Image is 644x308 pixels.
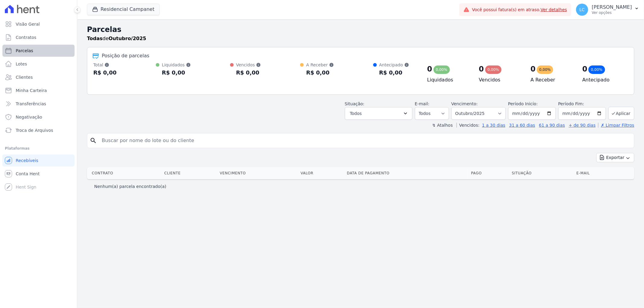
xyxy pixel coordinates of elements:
[306,68,334,78] div: R$ 0,00
[2,124,75,136] a: Troca de Arquivos
[298,167,345,179] th: Valor
[427,76,469,84] h4: Liquidados
[479,76,521,84] h4: Vencidos
[162,68,191,78] div: R$ 0,00
[16,34,36,40] span: Contratos
[345,101,364,106] label: Situação:
[2,31,75,43] a: Contratos
[2,154,75,167] a: Recebíveis
[485,65,501,74] div: 0,00%
[94,183,166,189] p: Nenhum(a) parcela encontrado(a)
[344,167,469,179] th: Data de Pagamento
[5,145,72,152] div: Plataformas
[90,137,97,144] i: search
[2,45,75,57] a: Parcelas
[537,65,553,74] div: 0,00%
[16,171,40,177] span: Conta Hent
[87,35,146,42] p: de
[87,167,162,179] th: Contrato
[509,167,574,179] th: Situação
[482,123,505,128] a: 1 a 30 dias
[16,127,53,133] span: Troca de Arquivos
[592,4,632,10] p: [PERSON_NAME]
[451,101,478,106] label: Vencimento:
[379,62,409,68] div: Antecipado
[582,76,624,84] h4: Antecipado
[558,101,606,107] label: Período Fim:
[102,52,149,59] div: Posição de parcelas
[2,58,75,70] a: Lotes
[432,123,453,128] label: ↯ Atalhos
[2,168,75,180] a: Conta Hent
[592,10,632,15] p: Ver opções
[508,101,538,106] label: Período Inicío:
[582,64,588,74] div: 0
[457,123,479,128] label: Vencidos:
[541,7,567,12] a: Ver detalhes
[16,114,42,120] span: Negativação
[530,64,536,74] div: 0
[162,167,217,179] th: Cliente
[574,167,622,179] th: E-mail
[379,68,409,78] div: R$ 0,00
[16,48,33,54] span: Parcelas
[579,8,585,12] span: LC
[2,18,75,30] a: Visão Geral
[2,98,75,110] a: Transferências
[87,4,160,15] button: Residencial Campanet
[87,24,634,35] h2: Parcelas
[162,62,191,68] div: Liquidados
[2,71,75,83] a: Clientes
[93,68,117,78] div: R$ 0,00
[415,101,430,106] label: E-mail:
[571,1,644,18] button: LC [PERSON_NAME] Ver opções
[479,64,484,74] div: 0
[598,123,634,128] a: ✗ Limpar Filtros
[93,62,117,68] div: Total
[2,111,75,123] a: Negativação
[539,123,565,128] a: 61 a 90 dias
[569,123,596,128] a: + de 90 dias
[16,87,47,94] span: Minha Carteira
[427,64,432,74] div: 0
[98,135,632,147] input: Buscar por nome do lote ou do cliente
[530,76,572,84] h4: A Receber
[596,153,634,162] button: Exportar
[434,65,450,74] div: 0,00%
[236,62,261,68] div: Vencidos
[350,110,362,117] span: Todos
[509,123,535,128] a: 31 a 60 dias
[306,62,334,68] div: A Receber
[588,65,605,74] div: 0,00%
[345,107,412,120] button: Todos
[16,74,33,80] span: Clientes
[2,84,75,97] a: Minha Carteira
[608,107,634,120] button: Aplicar
[217,167,298,179] th: Vencimento
[469,167,509,179] th: Pago
[472,7,567,13] span: Você possui fatura(s) em atraso.
[109,36,146,41] strong: Outubro/2025
[87,36,103,41] strong: Todas
[16,61,27,67] span: Lotes
[16,101,46,107] span: Transferências
[16,157,38,164] span: Recebíveis
[16,21,40,27] span: Visão Geral
[236,68,261,78] div: R$ 0,00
